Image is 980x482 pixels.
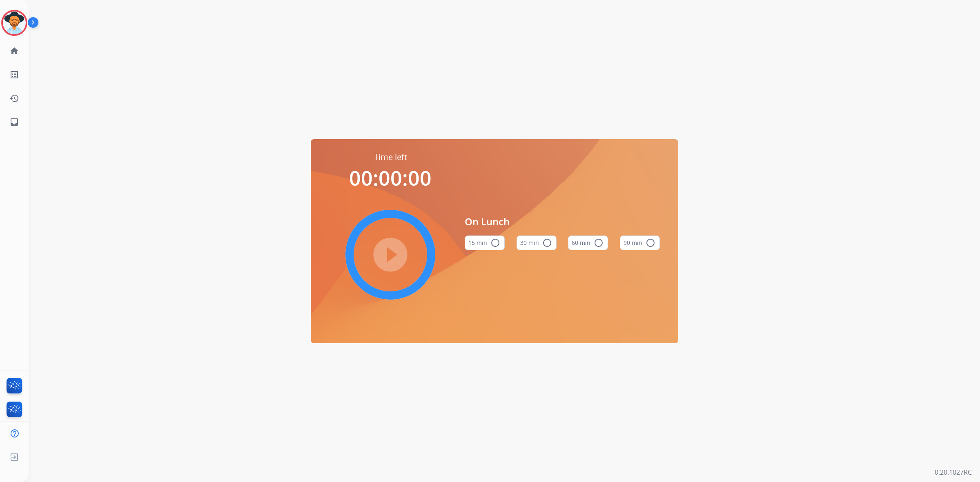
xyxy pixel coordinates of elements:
button: 15 min [465,235,505,250]
span: 00:00:00 [349,164,432,192]
mat-icon: home [9,46,19,56]
mat-icon: inbox [9,117,19,127]
span: Time left [374,151,407,163]
p: 0.20.1027RC [935,467,972,477]
mat-icon: radio_button_unchecked [542,238,552,248]
mat-icon: radio_button_unchecked [490,238,500,248]
button: 90 min [620,235,660,250]
img: avatar [3,11,26,34]
button: 30 min [517,235,557,250]
span: On Lunch [465,214,660,229]
button: 60 min [568,235,608,250]
mat-icon: list_alt [9,70,19,80]
mat-icon: radio_button_unchecked [646,238,655,248]
mat-icon: history [9,93,19,103]
mat-icon: radio_button_unchecked [594,238,604,248]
